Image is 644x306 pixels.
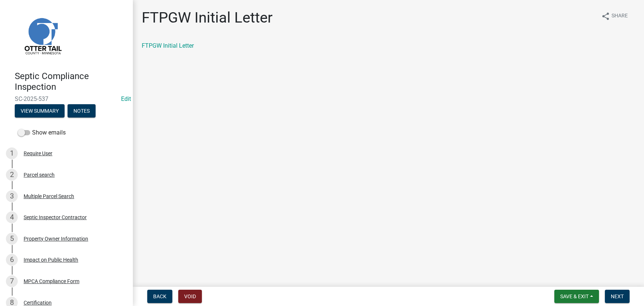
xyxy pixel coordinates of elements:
[178,290,202,303] button: Void
[24,194,74,199] div: Multiple Parcel Search
[18,128,66,137] label: Show emails
[24,257,78,262] div: Impact on Public Health
[142,9,273,27] h1: FTPGW Initial Letter
[15,108,65,114] wm-modal-confirm: Summary
[6,211,18,223] div: 4
[6,169,18,181] div: 2
[121,95,131,102] wm-modal-confirm: Edit Application Number
[24,215,87,220] div: Septic Inspector Contractor
[15,8,70,63] img: Otter Tail County, Minnesota
[611,293,624,299] span: Next
[24,172,55,177] div: Parcel search
[554,290,599,303] button: Save & Exit
[121,95,131,102] a: Edit
[68,108,96,114] wm-modal-confirm: Notes
[142,42,194,49] a: FTPGW Initial Letter
[6,147,18,159] div: 1
[6,233,18,245] div: 5
[24,300,52,305] div: Certification
[68,104,96,118] button: Notes
[6,275,18,287] div: 7
[6,190,18,202] div: 3
[560,293,589,299] span: Save & Exit
[605,290,630,303] button: Next
[6,254,18,266] div: 6
[612,12,628,21] span: Share
[15,95,118,102] span: SC-2025-537
[24,279,79,284] div: MPCA Compliance Form
[15,71,127,92] h4: Septic Compliance Inspection
[601,12,610,21] i: share
[24,151,52,156] div: Require User
[595,9,634,23] button: shareShare
[153,293,166,299] span: Back
[147,290,172,303] button: Back
[24,236,88,241] div: Property Owner Information
[15,104,65,118] button: View Summary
